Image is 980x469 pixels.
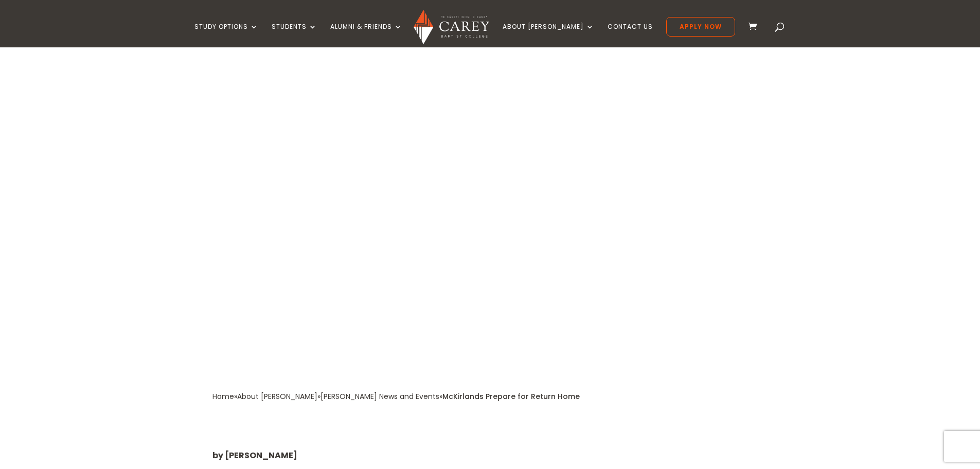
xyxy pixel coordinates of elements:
div: McKirlands Prepare for Return Home [442,390,580,404]
a: [PERSON_NAME] News and Events [320,391,439,402]
a: Students [272,23,317,47]
a: Apply Now [666,17,735,37]
a: Contact Us [608,23,653,47]
a: About [PERSON_NAME] [503,23,594,47]
a: Study Options [194,23,258,47]
strong: by [PERSON_NAME] [212,449,297,461]
img: Carey Baptist College [414,10,489,44]
a: Home [212,391,234,402]
a: Alumni & Friends [330,23,402,47]
div: » » » [212,390,442,404]
a: About [PERSON_NAME] [237,391,317,402]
